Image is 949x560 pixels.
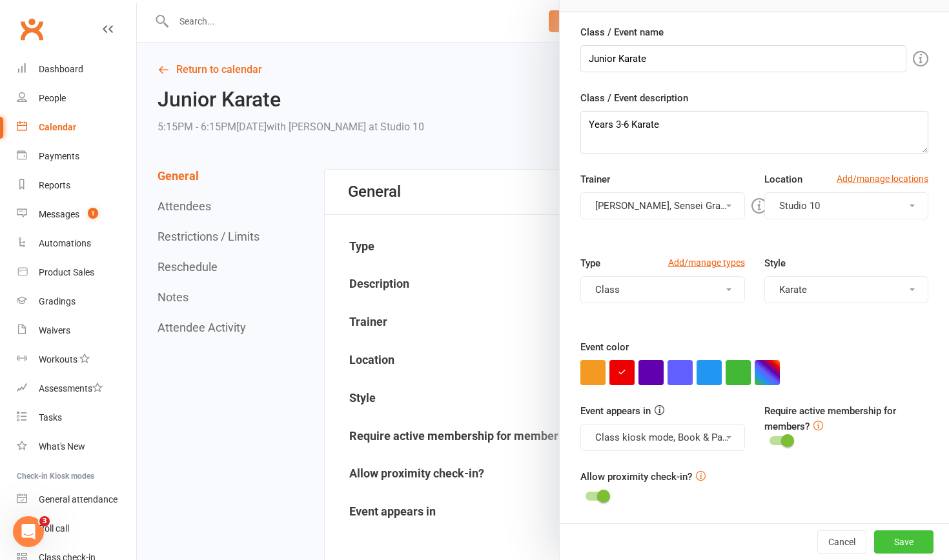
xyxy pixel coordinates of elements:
a: People [17,84,136,113]
div: What's New [39,441,85,452]
div: People [39,93,66,103]
a: Messages 1 [17,200,136,229]
span: Studio 10 [779,200,820,212]
div: Payments [39,151,79,161]
label: Allow proximity check-in? [580,469,692,485]
a: Waivers [17,316,136,345]
button: Studio 10 [764,192,928,219]
span: 1 [88,208,98,219]
button: Class [580,276,744,303]
label: Require active membership for members? [764,405,896,432]
div: Assessments [39,383,103,394]
a: Reports [17,171,136,200]
span: 3 [39,516,50,526]
div: Tasks [39,412,62,423]
a: Add/manage types [668,255,745,270]
div: Product Sales [39,267,94,277]
button: Class kiosk mode, Book & Pay, Roll call, Clubworx website calendar and Mobile app [580,424,744,451]
label: Event appears in [580,403,651,419]
a: Workouts [17,345,136,374]
a: Tasks [17,403,136,432]
div: Workouts [39,354,77,365]
div: Calendar [39,122,76,132]
a: Dashboard [17,55,136,84]
a: Payments [17,142,136,171]
div: Dashboard [39,64,83,74]
label: Trainer [580,172,610,187]
div: Waivers [39,325,70,335]
div: Automations [39,238,91,248]
label: Style [764,255,786,271]
button: Save [874,530,934,554]
div: General attendance [39,494,117,505]
label: Location [764,172,802,187]
a: Calendar [17,113,136,142]
a: What's New [17,432,136,461]
a: Roll call [17,514,136,543]
input: Enter event name [580,45,906,72]
div: Roll call [39,523,69,534]
a: Gradings [17,287,136,316]
div: Gradings [39,296,76,306]
button: Cancel [817,530,866,554]
label: Event color [580,339,629,355]
a: Assessments [17,374,136,403]
a: Product Sales [17,258,136,287]
label: Class / Event description [580,90,688,106]
a: Clubworx [15,13,48,45]
a: General attendance kiosk mode [17,485,136,514]
button: Karate [764,276,928,303]
a: Add/manage locations [837,172,928,186]
label: Type [580,255,600,271]
iframe: Intercom live chat [13,516,44,547]
button: [PERSON_NAME], Sensei Grace [580,192,744,219]
div: Messages [39,209,79,219]
a: Automations [17,229,136,258]
div: Reports [39,180,70,190]
label: Class / Event name [580,25,664,40]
